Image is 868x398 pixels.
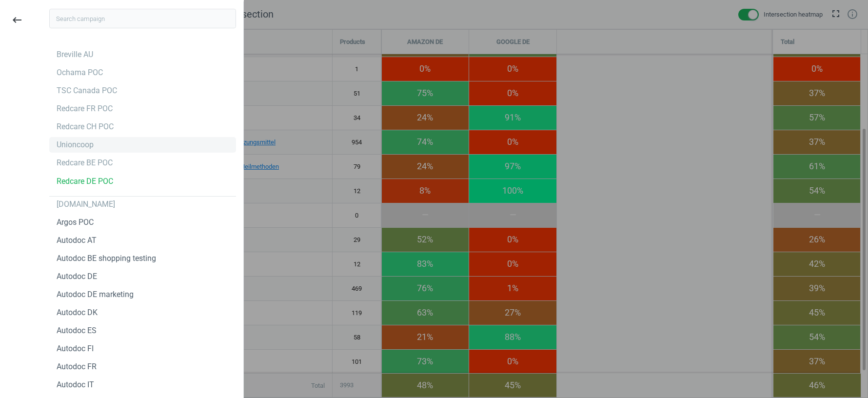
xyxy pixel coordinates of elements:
div: TSC Canada POC [57,85,117,96]
div: Redcare FR POC [57,103,113,114]
div: Redcare CH POC [57,121,114,132]
div: Breville AU [57,49,93,60]
div: Unioncoop [57,139,94,150]
div: [DOMAIN_NAME] [57,199,115,210]
div: Redcare DE POC [57,176,113,187]
input: Search campaign [49,9,236,28]
div: Autodoc DE [57,271,97,282]
div: Argos POC [57,217,94,228]
div: Autodoc DE marketing [57,289,134,300]
div: Redcare BE POC [57,158,113,168]
div: Autodoc ES [57,325,97,336]
div: Autodoc DK [57,307,98,318]
i: keyboard_backspace [11,14,23,26]
div: Autodoc AT [57,235,97,246]
div: Ochama POC [57,67,103,78]
div: Autodoc FI [57,343,94,354]
div: Autodoc FR [57,361,97,372]
div: Autodoc IT [57,379,94,390]
button: keyboard_backspace [6,9,28,32]
div: Autodoc BE shopping testing [57,253,156,264]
